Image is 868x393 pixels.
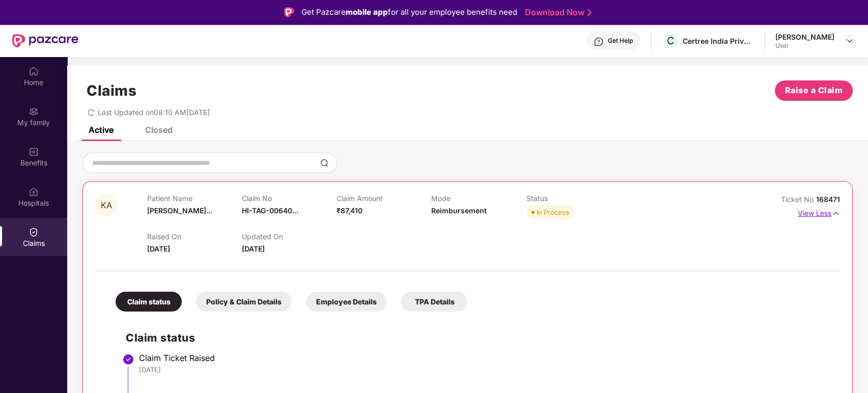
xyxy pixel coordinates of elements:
[242,194,337,203] p: Claim No
[242,232,337,241] p: Updated On
[29,147,39,157] img: svg+xml;base64,PHN2ZyBpZD0iQmVuZWZpdHMiIHhtbG5zPSJodHRwOi8vd3d3LnczLm9yZy8yMDAwL3N2ZyIgd2lkdGg9Ij...
[775,80,853,101] button: Raise a Claim
[401,292,467,312] div: TPA Details
[139,365,830,374] div: [DATE]
[346,7,388,17] strong: mobile app
[431,194,526,203] p: Mode
[781,195,816,204] span: Ticket No
[29,66,39,76] img: svg+xml;base64,PHN2ZyBpZD0iSG9tZSIgeG1sbnM9Imh0dHA6Ly93d3cudzMub3JnLzIwMDAvc3ZnIiB3aWR0aD0iMjAiIG...
[29,187,39,197] img: svg+xml;base64,PHN2ZyBpZD0iSG9zcGl0YWxzIiB4bWxucz0iaHR0cDovL3d3dy53My5vcmcvMjAwMC9zdmciIHdpZHRoPS...
[284,7,294,17] img: Logo
[139,353,830,363] div: Claim Ticket Raised
[116,292,182,312] div: Claim status
[89,125,114,135] div: Active
[242,206,298,215] span: HI-TAG-00640...
[29,227,39,237] img: svg+xml;base64,PHN2ZyBpZD0iQ2xhaW0iIHhtbG5zPSJodHRwOi8vd3d3LnczLm9yZy8yMDAwL3N2ZyIgd2lkdGg9IjIwIi...
[87,82,136,99] h1: Claims
[337,194,431,203] p: Claim Amount
[301,6,517,18] div: Get Pazcare for all your employee benefits need
[831,208,840,219] img: svg+xml;base64,PHN2ZyB4bWxucz0iaHR0cDovL3d3dy53My5vcmcvMjAwMC9zdmciIHdpZHRoPSIxNyIgaGVpZ2h0PSIxNy...
[587,7,592,18] img: Stroke
[147,206,212,215] span: [PERSON_NAME]...
[525,7,589,18] a: Download Now
[126,329,830,346] h2: Claim status
[88,108,95,117] span: redo
[101,201,112,210] span: KA
[775,32,834,42] div: [PERSON_NAME]
[594,37,604,47] img: svg+xml;base64,PHN2ZyBpZD0iSGVscC0zMngzMiIgeG1sbnM9Imh0dHA6Ly93d3cudzMub3JnLzIwMDAvc3ZnIiB3aWR0aD...
[431,206,487,215] span: Reimbursement
[798,205,840,219] p: View Less
[306,292,387,312] div: Employee Details
[145,125,173,135] div: Closed
[683,36,754,46] div: Certree India Private Limited
[12,34,78,47] img: New Pazcare Logo
[242,244,265,253] span: [DATE]
[147,244,170,253] span: [DATE]
[667,35,675,47] span: C
[147,194,242,203] p: Patient Name
[608,37,633,45] div: Get Help
[147,232,242,241] p: Raised On
[526,194,621,203] p: Status
[785,84,843,97] span: Raise a Claim
[122,353,134,366] img: svg+xml;base64,PHN2ZyBpZD0iU3RlcC1Eb25lLTMyeDMyIiB4bWxucz0iaHR0cDovL3d3dy53My5vcmcvMjAwMC9zdmciIH...
[29,106,39,117] img: svg+xml;base64,PHN2ZyB3aWR0aD0iMjAiIGhlaWdodD0iMjAiIHZpZXdCb3g9IjAgMCAyMCAyMCIgZmlsbD0ibm9uZSIgeG...
[537,207,569,217] div: In Process
[816,195,840,204] span: 168471
[196,292,292,312] div: Policy & Claim Details
[775,42,834,50] div: User
[98,108,210,117] span: Last Updated on 08:10 AM[DATE]
[846,37,854,45] img: svg+xml;base64,PHN2ZyBpZD0iRHJvcGRvd24tMzJ4MzIiIHhtbG5zPSJodHRwOi8vd3d3LnczLm9yZy8yMDAwL3N2ZyIgd2...
[320,159,328,167] img: svg+xml;base64,PHN2ZyBpZD0iU2VhcmNoLTMyeDMyIiB4bWxucz0iaHR0cDovL3d3dy53My5vcmcvMjAwMC9zdmciIHdpZH...
[337,206,362,215] span: ₹87,410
